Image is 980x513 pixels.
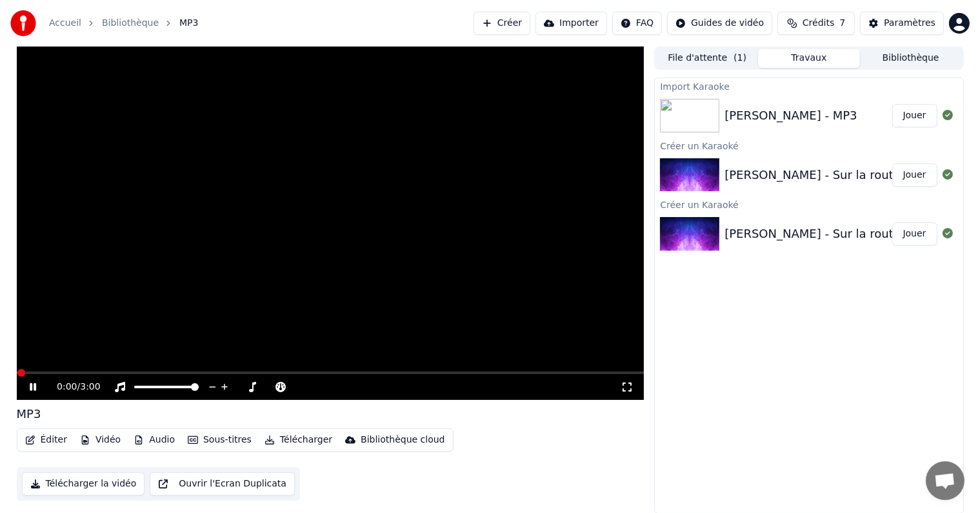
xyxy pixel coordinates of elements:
[725,107,857,125] div: [PERSON_NAME] - MP3
[926,461,965,500] div: Ouvrir le chat
[655,78,963,94] div: Import Karaoke
[535,12,607,35] button: Importer
[80,381,100,393] span: 3:00
[75,431,126,449] button: Vidéo
[183,431,257,449] button: Sous-titres
[10,10,36,36] img: youka
[884,17,935,30] div: Paramètres
[49,17,199,30] nav: breadcrumb
[803,17,834,30] span: Crédits
[656,49,758,68] button: File d'attente
[655,196,963,212] div: Créer un Karaoké
[839,17,845,30] span: 7
[361,434,445,446] div: Bibliothèque cloud
[49,17,81,30] a: Accueil
[777,12,855,35] button: Crédits7
[474,12,530,35] button: Créer
[667,12,772,35] button: Guides de vidéo
[892,222,937,246] button: Jouer
[150,472,295,496] button: Ouvrir l'Ecran Duplicata
[758,49,860,68] button: Travaux
[860,12,944,35] button: Paramètres
[655,138,963,153] div: Créer un Karaoké
[892,104,937,127] button: Jouer
[128,431,180,449] button: Audio
[102,17,159,30] a: Bibliothèque
[612,12,662,35] button: FAQ
[179,17,198,30] span: MP3
[57,381,77,393] span: 0:00
[57,381,88,393] div: /
[734,52,746,65] span: ( 1 )
[20,431,72,449] button: Éditer
[892,163,937,187] button: Jouer
[860,49,962,68] button: Bibliothèque
[259,431,337,449] button: Télécharger
[22,472,145,496] button: Télécharger la vidéo
[17,405,41,423] div: MP3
